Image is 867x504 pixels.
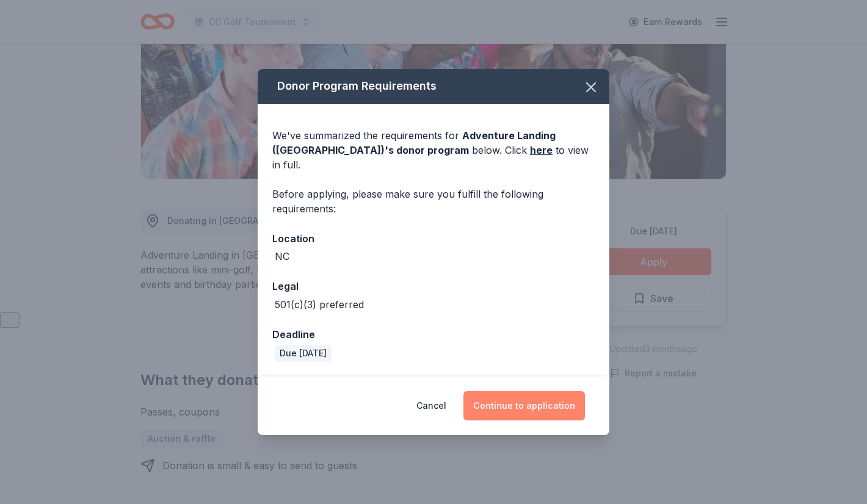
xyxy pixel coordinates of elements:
div: Legal [272,278,595,294]
button: Continue to application [463,391,585,420]
div: We've summarized the requirements for below. Click to view in full. [272,128,595,172]
div: NC [275,249,289,264]
div: Donor Program Requirements [258,69,609,104]
div: Due [DATE] [275,345,332,362]
div: 501(c)(3) preferred [275,297,364,312]
button: Cancel [416,391,446,420]
div: Before applying, please make sure you fulfill the following requirements: [272,187,595,216]
a: here [530,143,553,157]
div: Deadline [272,326,595,342]
div: Location [272,231,595,247]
